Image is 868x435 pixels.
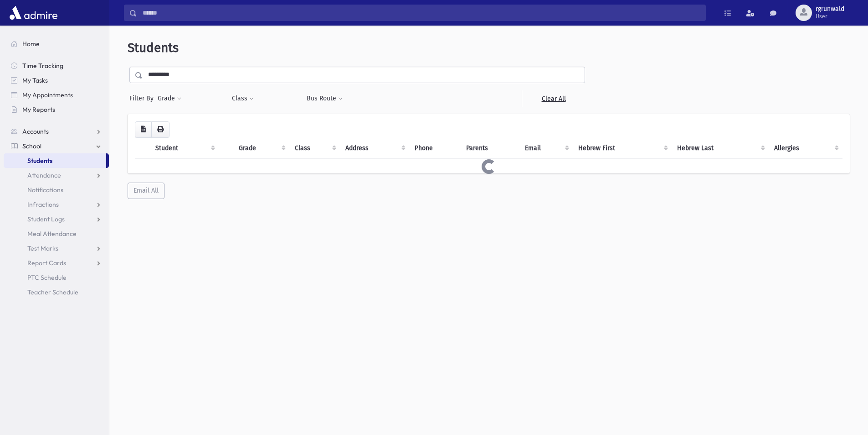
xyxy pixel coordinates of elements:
[27,273,67,282] span: PTC Schedule
[4,88,109,102] a: My Appointments
[27,244,58,252] span: Test Marks
[4,270,109,285] a: PTC Schedule
[233,138,289,159] th: Grade
[340,138,409,159] th: Address
[4,168,109,183] a: Attendance
[4,226,109,241] a: Meal Attendance
[461,138,519,159] th: Parents
[22,127,49,136] span: Accounts
[672,138,769,159] th: Hebrew Last
[4,197,109,212] a: Infractions
[306,90,343,107] button: Bus Route
[4,256,109,270] a: Report Cards
[135,121,152,138] button: CSV
[22,91,73,99] span: My Appointments
[522,90,585,107] a: Clear All
[27,230,77,238] span: Meal Attendance
[22,76,48,84] span: My Tasks
[231,90,254,107] button: Class
[4,37,109,51] a: Home
[4,153,106,168] a: Students
[27,171,61,179] span: Attendance
[519,138,573,159] th: Email
[151,121,169,138] button: Print
[128,40,179,55] span: Students
[150,138,219,159] th: Student
[129,94,157,103] span: Filter By
[137,5,705,21] input: Search
[27,215,65,223] span: Student Logs
[409,138,461,159] th: Phone
[128,183,164,199] button: Email All
[4,139,109,153] a: School
[22,62,63,70] span: Time Tracking
[816,5,844,13] span: rgrunwald
[27,288,78,296] span: Teacher Schedule
[4,212,109,226] a: Student Logs
[573,138,671,159] th: Hebrew First
[4,124,109,139] a: Accounts
[22,40,40,48] span: Home
[4,102,109,117] a: My Reports
[27,200,59,209] span: Infractions
[289,138,340,159] th: Class
[4,241,109,256] a: Test Marks
[4,285,109,299] a: Teacher Schedule
[22,142,41,150] span: School
[4,58,109,73] a: Time Tracking
[7,4,60,22] img: AdmirePro
[4,73,109,88] a: My Tasks
[4,183,109,197] a: Notifications
[27,157,52,165] span: Students
[27,259,66,267] span: Report Cards
[816,13,844,20] span: User
[27,186,63,194] span: Notifications
[157,90,182,107] button: Grade
[769,138,842,159] th: Allergies
[22,105,55,114] span: My Reports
